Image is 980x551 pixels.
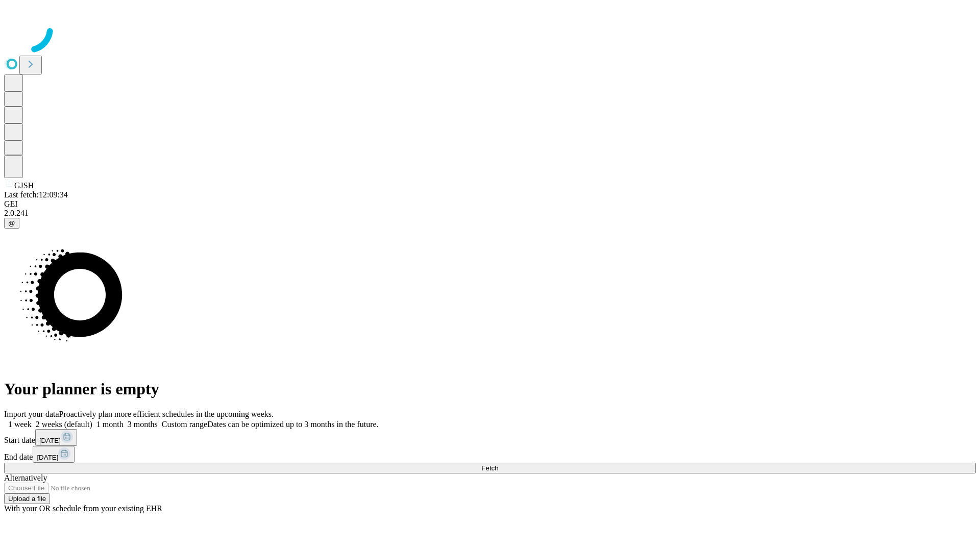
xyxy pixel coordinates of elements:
[481,464,498,472] span: Fetch
[8,219,15,227] span: @
[37,454,58,461] span: [DATE]
[4,209,976,218] div: 2.0.241
[4,218,19,229] button: @
[207,420,378,429] span: Dates can be optimized up to 3 months in the future.
[4,504,162,513] span: With your OR schedule from your existing EHR
[39,437,61,444] span: [DATE]
[4,463,976,473] button: Fetch
[4,410,59,418] span: Import your data
[59,410,274,418] span: Proactively plan more efficient schedules in the upcoming weeks.
[4,429,976,446] div: Start date
[4,493,50,504] button: Upload a file
[14,181,34,190] span: GJSH
[162,420,207,429] span: Custom range
[128,420,158,429] span: 3 months
[35,429,77,446] button: [DATE]
[33,446,75,463] button: [DATE]
[4,473,47,482] span: Alternatively
[36,420,92,429] span: 2 weeks (default)
[4,380,976,398] h1: Your planner is empty
[4,446,976,463] div: End date
[8,420,32,429] span: 1 week
[4,199,976,209] div: GEI
[4,190,68,199] span: Last fetch: 12:09:34
[96,420,124,429] span: 1 month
